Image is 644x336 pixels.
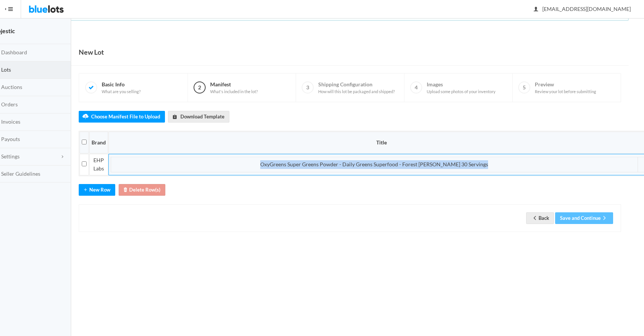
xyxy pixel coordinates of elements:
[119,184,165,196] button: trashDelete Row(s)
[102,81,140,94] span: Basic Info
[534,6,631,12] span: [EMAIL_ADDRESS][DOMAIN_NAME]
[532,6,540,13] ion-icon: person
[531,215,539,222] ion-icon: arrow back
[535,89,596,94] span: Review your lot before submitting
[79,184,115,196] button: addNew Row
[318,81,395,94] span: Shipping Configuration
[79,46,104,58] h1: New Lot
[89,132,108,153] th: Brand
[1,136,20,142] span: Payouts
[210,89,258,94] span: What's included in the lot?
[518,81,530,94] span: 5
[102,89,140,94] span: What are you selling?
[1,84,22,90] span: Auctions
[427,81,496,94] span: Images
[427,89,496,94] span: Upload some photos of your inventory
[79,111,165,123] label: Choose Manifest File to Upload
[194,81,206,94] span: 2
[1,118,20,125] span: Invoices
[535,81,596,94] span: Preview
[1,170,40,177] span: Seller Guidelines
[89,154,108,175] td: EHP Labs
[1,101,18,107] span: Orders
[1,49,27,55] span: Dashboard
[1,153,20,160] span: Settings
[168,111,229,123] a: downloadDownload Template
[1,66,11,73] span: Lots
[410,81,422,94] span: 4
[122,187,129,194] ion-icon: trash
[82,187,89,194] ion-icon: add
[318,89,395,94] span: How will this lot be packaged and shipped?
[302,81,314,94] span: 3
[601,215,608,222] ion-icon: arrow forward
[111,157,638,172] td: OxyGreens Super Greens Powder - Daily Greens Superfood - Forest [PERSON_NAME] 30 Servings
[82,114,89,121] ion-icon: cloud upload
[526,212,554,224] a: arrow backBack
[210,81,258,94] span: Manifest
[171,114,179,121] ion-icon: download
[555,212,613,224] button: Save and Continuearrow forward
